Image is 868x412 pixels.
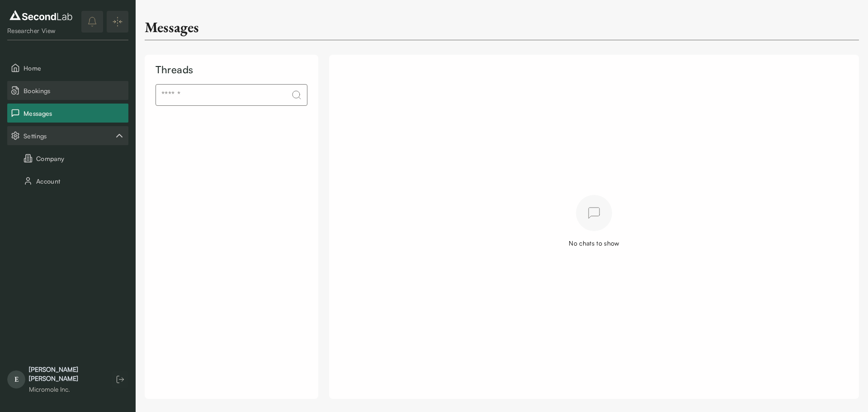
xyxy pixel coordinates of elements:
div: Settings sub items [7,126,128,145]
span: Bookings [24,86,125,95]
button: Home [7,58,128,77]
div: Messages [145,18,199,36]
div: No chats to show [569,238,619,248]
button: Account [7,171,128,190]
span: Settings [24,131,114,141]
button: Company [7,149,128,168]
button: Messages [7,104,128,123]
button: Settings [7,126,128,145]
button: Log out [112,371,128,388]
span: Home [24,63,125,73]
button: Bookings [7,81,128,100]
button: notifications [81,11,103,33]
span: E [7,370,25,388]
button: Expand/Collapse sidebar [107,11,128,33]
div: Micromole Inc. [29,385,103,394]
span: Messages [24,109,125,118]
img: empty [576,195,612,231]
div: Researcher View [7,26,75,35]
img: logo [7,8,75,23]
div: Threads [156,62,307,77]
div: [PERSON_NAME] [PERSON_NAME] [29,365,103,383]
